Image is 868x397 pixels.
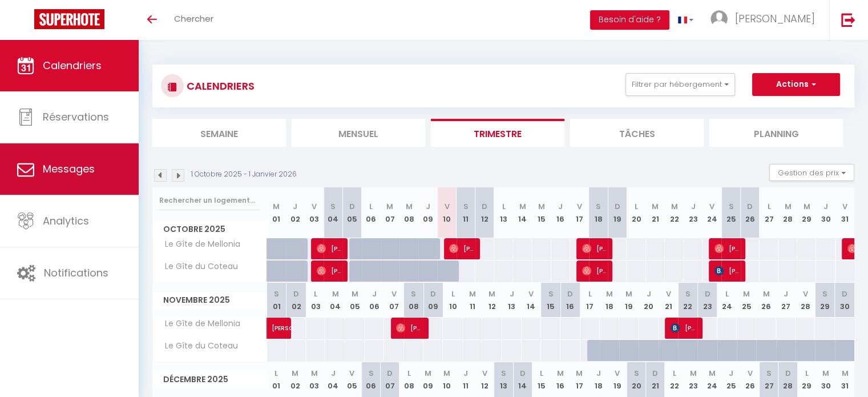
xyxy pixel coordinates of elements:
th: 24 [703,187,721,238]
span: Calendriers [43,58,102,73]
abbr: M [576,368,583,379]
th: 04 [324,362,342,397]
abbr: M [804,201,810,212]
abbr: S [633,368,639,379]
th: 09 [418,187,437,238]
span: Le Gîte de Mellonia [155,238,243,251]
abbr: L [407,368,411,379]
th: 09 [423,283,443,318]
li: Semaine [152,119,286,147]
th: 18 [589,187,608,238]
abbr: M [625,288,632,299]
th: 22 [665,362,684,397]
th: 26 [741,187,760,238]
abbr: M [652,201,659,212]
abbr: M [488,288,495,299]
span: Le Gîte du Coteau [155,260,241,273]
th: 28 [796,283,815,318]
abbr: V [842,201,847,212]
th: 16 [560,283,580,318]
abbr: J [784,288,788,299]
button: Besoin d'aide ? [590,10,669,30]
abbr: V [748,368,753,379]
th: 07 [384,283,403,318]
abbr: J [647,288,651,299]
abbr: V [444,201,449,212]
th: 17 [570,362,589,397]
th: 30 [816,187,835,238]
th: 31 [835,187,854,238]
span: Le Gîte du Coteau [155,340,241,352]
th: 24 [703,362,721,397]
span: Notifications [44,266,108,280]
th: 27 [776,283,796,318]
li: Tâches [570,119,704,147]
th: 12 [475,187,494,238]
th: 17 [580,283,600,318]
th: 20 [627,362,645,397]
input: Rechercher un logement... [159,190,260,211]
th: 24 [717,283,737,318]
th: 28 [778,362,797,397]
li: Mensuel [292,119,425,147]
th: 06 [362,362,381,397]
th: 28 [778,187,797,238]
img: ... [710,10,728,27]
span: Chercher [174,13,213,25]
th: 29 [797,362,816,397]
th: 03 [305,362,324,397]
abbr: V [665,288,671,299]
abbr: L [767,201,770,212]
abbr: V [349,368,354,379]
th: 31 [835,362,854,397]
abbr: D [615,201,620,212]
abbr: L [672,368,676,379]
th: 22 [665,187,684,238]
abbr: V [803,288,808,299]
abbr: M [671,201,677,212]
th: 04 [325,283,345,318]
th: 27 [760,362,778,397]
span: [PERSON_NAME] [582,260,607,282]
th: 23 [684,362,703,397]
th: 07 [381,187,399,238]
th: 25 [737,283,756,318]
th: 11 [457,187,475,238]
th: 25 [721,187,740,238]
th: 07 [381,362,399,397]
th: 05 [342,187,361,238]
th: 29 [797,187,816,238]
abbr: J [372,288,377,299]
abbr: L [805,368,809,379]
abbr: V [482,368,487,379]
abbr: J [823,201,828,212]
span: [PERSON_NAME] [272,311,298,333]
th: 14 [513,187,532,238]
th: 02 [286,283,306,318]
th: 22 [678,283,697,318]
th: 01 [267,187,286,238]
abbr: M [842,368,849,379]
th: 10 [437,187,456,238]
abbr: S [274,288,279,299]
abbr: M [292,368,298,379]
span: [PERSON_NAME] [317,238,342,259]
span: [PERSON_NAME] [671,317,696,339]
abbr: J [509,288,514,299]
span: [PERSON_NAME] [714,260,740,282]
button: Actions [752,73,840,96]
abbr: D [430,288,436,299]
abbr: S [463,201,469,212]
th: 30 [835,283,854,318]
th: 21 [646,187,665,238]
h3: CALENDRIERS [184,73,255,99]
th: 19 [608,187,627,238]
abbr: J [331,368,336,379]
th: 14 [513,362,532,397]
abbr: J [596,368,601,379]
abbr: V [709,201,714,212]
abbr: S [766,368,772,379]
th: 13 [502,283,521,318]
abbr: D [652,368,658,379]
span: Décembre 2025 [153,371,267,388]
